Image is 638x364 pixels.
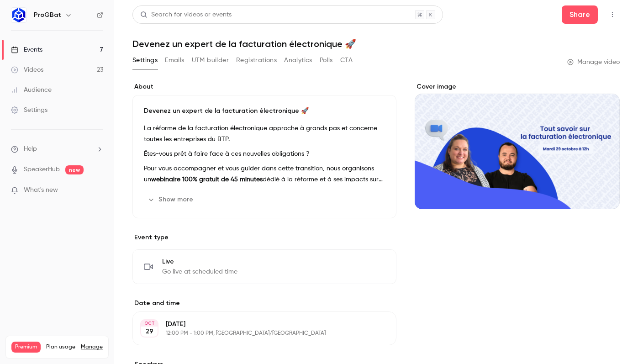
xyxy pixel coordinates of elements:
div: Search for videos or events [140,10,232,20]
button: Emails [165,53,184,68]
span: Help [24,144,37,154]
p: Êtes-vous prêt à faire face à ces nouvelles obligations ? [144,148,385,159]
button: Share [562,5,598,24]
button: Polls [320,53,333,68]
span: Go live at scheduled time [162,267,237,276]
span: Premium [11,342,41,353]
div: OCT [141,320,158,327]
a: Manage [81,343,103,351]
span: Live [162,257,237,266]
p: La réforme de la facturation électronique approche à grands pas et concerne toutes les entreprise... [144,123,385,145]
button: Registrations [236,53,277,68]
span: What's new [24,185,58,195]
a: Manage video [567,58,620,67]
p: [DATE] [166,320,348,329]
button: Settings [132,53,158,68]
div: Settings [11,106,47,115]
button: UTM builder [192,53,229,68]
div: Videos [11,65,43,74]
img: ProGBat [11,8,26,22]
button: Show more [144,192,199,207]
div: Events [11,45,42,54]
button: CTA [340,53,353,68]
p: 12:00 PM - 1:00 PM, [GEOGRAPHIC_DATA]/[GEOGRAPHIC_DATA] [166,330,348,337]
label: Cover image [415,82,620,91]
button: Analytics [284,53,312,68]
section: Cover image [415,82,620,209]
h6: ProGBat [34,11,61,20]
h1: Devenez un expert de la facturation électronique 🚀 [132,38,620,49]
a: SpeakerHub [24,165,60,174]
p: Devenez un expert de la facturation électronique 🚀 [144,106,385,116]
p: Event type [132,233,396,242]
div: Audience [11,85,52,95]
p: 29 [146,327,153,336]
label: About [132,82,396,91]
label: Date and time [132,299,396,308]
strong: webinaire 100% gratuit de 45 minutes [151,176,263,183]
span: Plan usage [46,343,75,351]
li: help-dropdown-opener [11,144,103,154]
span: new [65,165,84,174]
p: Pour vous accompagner et vous guider dans cette transition, nous organisons un dédié à la réforme... [144,163,385,185]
